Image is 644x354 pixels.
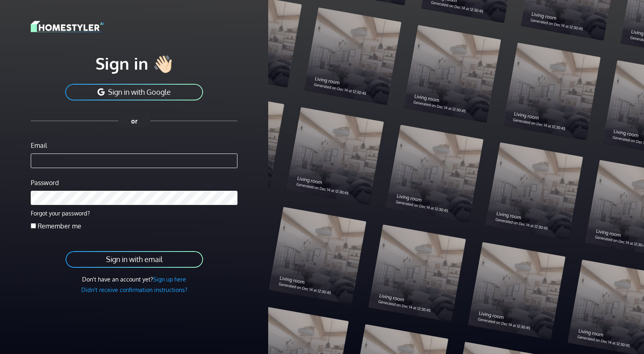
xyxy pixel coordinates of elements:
label: Password [31,178,59,188]
button: Sign in with email [65,250,204,269]
a: Didn't receive confirmation instructions? [81,286,187,293]
div: Don't have an account yet? [31,275,237,284]
a: Sign up here [153,275,186,283]
label: Remember me [38,221,81,231]
label: Email [31,141,47,150]
a: Forgot your password? [31,209,90,217]
h1: Sign in 👋🏻 [31,53,237,73]
img: logo-3de290ba35641baa71223ecac5eacb59cb85b4c7fdf211dc9aaecaaee71ea2f8.svg [31,19,104,34]
button: Sign in with Google [64,83,204,101]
